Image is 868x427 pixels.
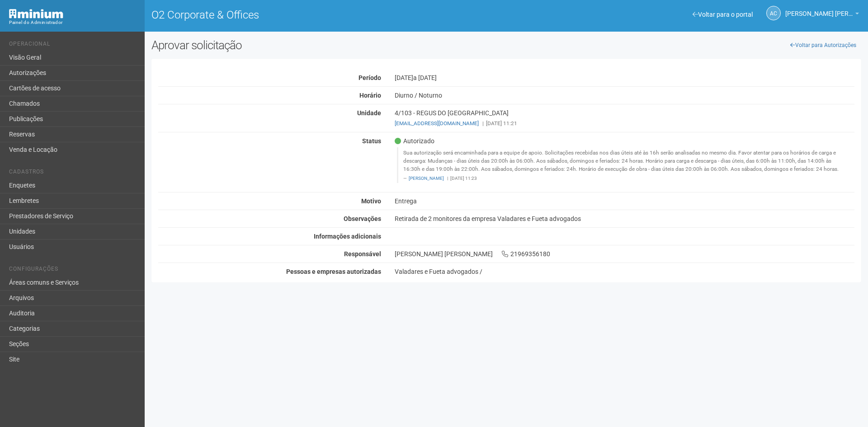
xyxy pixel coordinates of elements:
[151,38,500,52] h2: Aprovar solicitação
[9,41,138,50] li: Operacional
[395,119,854,127] div: [DATE] 11:21
[785,11,859,19] a: [PERSON_NAME] [PERSON_NAME]
[395,120,479,127] a: [EMAIL_ADDRESS][DOMAIN_NAME]
[766,6,781,20] a: AC
[344,250,381,258] strong: Responsável
[403,175,849,182] footer: [DATE] 11:23
[388,109,861,127] div: 4/103 - REGUS DO [GEOGRAPHIC_DATA]
[359,92,381,99] strong: Horário
[388,215,861,223] div: Retirada de 2 monitores da empresa Valadares e Fueta advogados
[361,197,381,205] strong: Motivo
[286,268,381,275] strong: Pessoas e empresas autorizadas
[693,11,753,18] a: Voltar para o portal
[395,137,434,145] span: Autorizado
[447,176,448,181] span: |
[151,9,500,21] h1: O2 Corporate & Offices
[388,91,861,99] div: Diurno / Noturno
[9,266,138,275] li: Configurações
[388,250,861,258] div: [PERSON_NAME] [PERSON_NAME] 21969356180
[9,9,63,19] img: Minium
[314,233,381,240] strong: Informações adicionais
[359,74,381,81] strong: Período
[395,267,854,276] div: Valadares e Fueta advogados /
[357,109,381,117] strong: Unidade
[388,74,861,82] div: [DATE]
[397,147,854,183] blockquote: Sua autorização será encaminhada para a equipe de apoio. Solicitações recebidas nos dias úteis at...
[785,38,861,52] a: Voltar para Autorizações
[9,169,138,178] li: Cadastros
[785,1,853,17] span: Ana Carla de Carvalho Silva
[409,176,444,181] a: [PERSON_NAME]
[482,120,484,127] span: |
[413,74,437,81] span: a [DATE]
[388,197,861,205] div: Entrega
[362,137,381,145] strong: Status
[9,19,138,27] div: Painel do Administrador
[344,215,381,222] strong: Observações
